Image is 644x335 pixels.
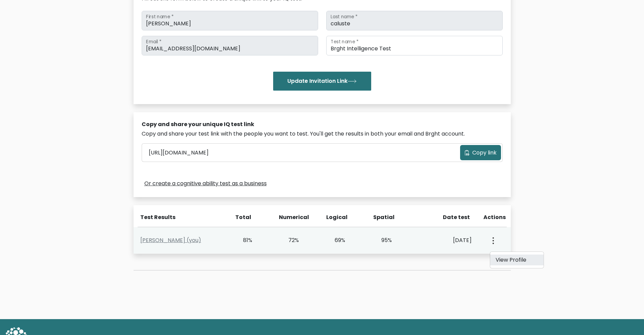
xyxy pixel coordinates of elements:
[142,11,318,30] input: First name
[460,145,501,160] button: Copy link
[232,213,252,221] div: Total
[419,236,472,244] div: [DATE]
[373,213,393,221] div: Spatial
[142,36,318,55] input: Email
[326,36,503,55] input: Test name
[279,213,299,221] div: Numerical
[421,213,475,221] div: Date test
[280,236,299,244] div: 72%
[142,120,503,128] div: Copy and share your unique IQ test link
[233,236,253,244] div: 81%
[472,149,497,157] span: Copy link
[326,11,503,30] input: Last name
[140,236,201,244] a: [PERSON_NAME] (you)
[140,213,224,221] div: Test Results
[326,213,346,221] div: Logical
[373,236,392,244] div: 95%
[483,213,507,221] div: Actions
[144,180,267,188] a: Or create a cognitive ability test as a business
[326,236,345,244] div: 69%
[142,130,503,138] div: Copy and share your test link with the people you want to test. You'll get the results in both yo...
[490,255,544,265] a: View Profile
[273,72,371,91] button: Update Invitation Link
